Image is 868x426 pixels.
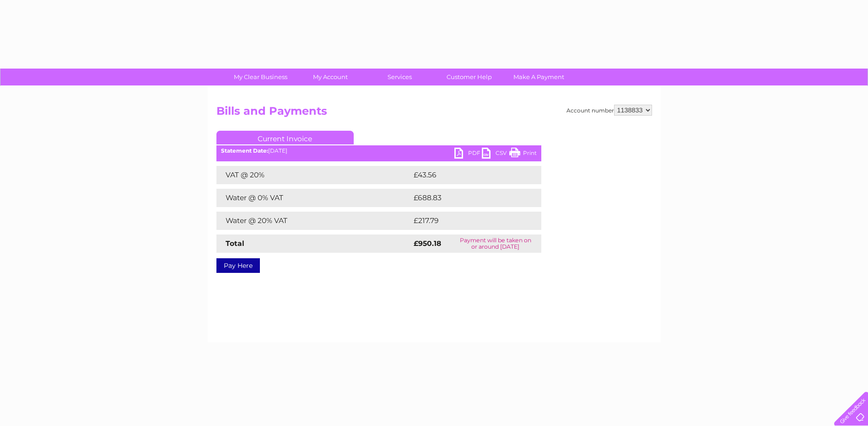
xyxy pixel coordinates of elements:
a: Services [362,69,437,85]
a: Pay Here [216,258,260,273]
td: Payment will be taken on or around [DATE] [450,234,541,253]
a: My Account [292,69,368,85]
strong: £950.18 [414,239,441,248]
td: £43.56 [411,166,523,184]
div: [DATE] [216,148,541,154]
a: CSV [482,148,509,161]
td: Water @ 0% VAT [216,189,411,207]
b: Statement Date: [221,147,268,154]
td: Water @ 20% VAT [216,212,411,230]
div: Account number [566,105,652,116]
strong: Total [226,239,244,248]
a: Print [509,148,537,161]
a: Customer Help [431,69,507,85]
a: Current Invoice [216,131,354,144]
td: £688.83 [411,189,525,207]
a: My Clear Business [223,69,298,85]
td: VAT @ 20% [216,166,411,184]
h2: Bills and Payments [216,105,652,122]
a: PDF [454,148,482,161]
a: Make A Payment [501,69,577,85]
td: £217.79 [411,212,524,230]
